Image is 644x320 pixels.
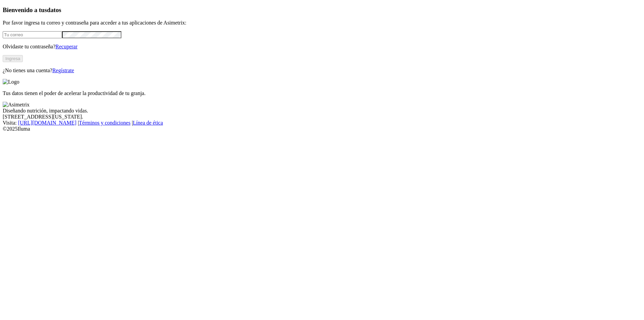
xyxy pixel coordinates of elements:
[3,67,641,74] p: ¿No tienes una cuenta?
[18,120,76,126] a: [URL][DOMAIN_NAME]
[3,120,641,126] div: Visita : | |
[3,55,23,62] button: Ingresa
[3,44,641,50] p: Olvidaste tu contraseña?
[52,67,74,73] a: Regístrate
[3,20,641,26] p: Por favor ingresa tu correo y contraseña para acceder a tus aplicaciones de Asimetrix:
[3,102,30,108] img: Asimetrix
[3,108,641,114] div: Diseñando nutrición, impactando vidas.
[3,90,641,96] p: Tus datos tienen el poder de acelerar la productividad de tu granja.
[3,79,19,85] img: Logo
[55,44,77,49] a: Recuperar
[47,6,61,13] span: datos
[3,126,641,132] div: © 2025 Iluma
[79,120,130,126] a: Términos y condiciones
[3,114,641,120] div: [STREET_ADDRESS][US_STATE].
[133,120,163,126] a: Línea de ética
[3,31,62,38] input: Tu correo
[3,6,641,14] h3: Bienvenido a tus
